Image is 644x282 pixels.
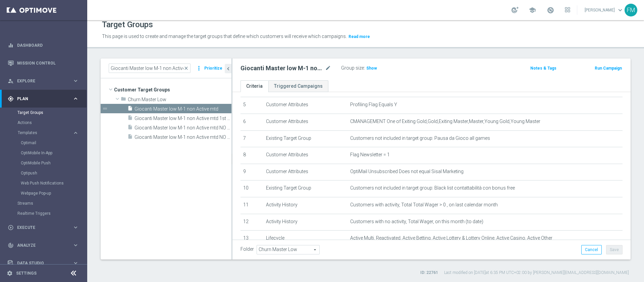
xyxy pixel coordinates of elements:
button: Cancel [581,245,602,254]
span: Giocanti Master low M-1 non Active mtd NO NWL [135,125,231,131]
div: Dashboard [8,36,79,54]
td: Existing Target Group [263,180,347,197]
button: person_search Explore keyboard_arrow_right [7,78,79,84]
label: ID: 22761 [420,270,438,276]
label: : [364,65,365,71]
button: Mission Control [7,61,79,66]
div: OptiMobile Push [21,158,87,168]
td: Customer Attributes [263,164,347,180]
a: Optimail [21,140,70,146]
span: Show [366,66,377,71]
input: Quick find group or folder [109,64,191,73]
span: Templates [18,131,66,135]
a: Streams [17,201,70,206]
button: Run Campaign [594,65,623,72]
span: Customers with no activity, Total Wager, on this month (to date) [350,219,483,225]
td: 12 [240,214,263,231]
td: Lifecycle [263,231,347,247]
a: Optipush [21,170,70,176]
div: Realtime Triggers [17,208,87,218]
label: Last modified on [DATE] at 6:35 PM UTC+02:00 by [PERSON_NAME][EMAIL_ADDRESS][DOMAIN_NAME] [444,270,629,276]
i: folder [121,96,126,104]
span: Data Studio [17,261,72,265]
a: Triggered Campaigns [268,80,328,92]
span: Customers not included in target group: Pausa da Gioco all games [350,135,490,141]
button: equalizer Dashboard [7,43,79,48]
span: keyboard_arrow_down [616,6,624,14]
td: 9 [240,164,263,180]
a: Dashboard [17,36,79,54]
span: Analyze [17,243,72,247]
label: Folder [240,246,254,252]
i: insert_drive_file [127,134,133,142]
span: close [183,66,189,71]
span: Giocanti Master low M-1 non Active mtd [135,106,231,112]
span: Explore [17,79,72,83]
i: settings [7,270,13,276]
div: Optipush [21,168,87,178]
button: Templates keyboard_arrow_right [17,130,79,135]
i: more_vert [196,64,202,73]
div: FM [625,4,637,16]
span: Customer Target Groups [114,85,231,94]
i: keyboard_arrow_right [72,260,79,266]
a: Web Push Notifications [21,180,70,186]
i: track_changes [8,242,14,248]
button: gps_fixed Plan keyboard_arrow_right [7,96,79,102]
span: Giocanti Master low M-1 non Active mtd NO SLOT [135,134,231,140]
button: track_changes Analyze keyboard_arrow_right [7,243,79,248]
div: Mission Control [8,54,79,72]
div: Analyze [8,242,72,248]
span: Flag Newsletter = 1 [350,152,390,158]
button: Save [606,245,623,254]
a: Actions [17,120,70,125]
a: Mission Control [17,54,79,72]
button: Prioritize [203,64,223,73]
h1: Target Groups [102,20,153,30]
span: OptiMail Unsubscribed Does not equal Sisal Marketing [350,169,464,174]
a: Realtime Triggers [17,211,70,216]
div: Optimail [21,138,87,148]
button: Notes & Tags [530,65,557,72]
td: Customer Attributes [263,97,347,114]
button: Read more [348,33,371,40]
div: Templates [17,128,87,198]
i: play_circle_outline [8,225,14,231]
div: Execute [8,225,72,231]
span: Giocanti Master low M-1 non Active mtd 1st Slot [135,116,231,121]
i: mode_edit [325,64,331,72]
span: CMANAGEMENT One of Exiting Gold,Gold,Exiting Master,Master,Young Gold,Young Master [350,119,540,124]
i: gps_fixed [8,96,14,102]
div: Templates [18,131,72,135]
span: Churn Master Low [128,97,231,103]
i: equalizer [8,42,14,48]
i: keyboard_arrow_right [72,242,79,248]
div: Actions [17,118,87,128]
td: Activity History [263,197,347,214]
i: insert_drive_file [127,115,133,123]
td: 11 [240,197,263,214]
label: Group size [341,65,364,71]
i: insert_drive_file [127,124,133,132]
td: Customer Attributes [263,114,347,130]
i: keyboard_arrow_right [72,130,79,136]
a: Settings [16,271,37,275]
i: keyboard_arrow_right [72,78,79,84]
h2: Giocanti Master low M-1 non Active mtd [240,64,324,72]
td: 7 [240,130,263,147]
span: Customers not included in target group: Black list contattabilità con bonus free [350,185,515,191]
td: 10 [240,180,263,197]
div: Explore [8,78,72,84]
span: Execute [17,226,72,230]
span: school [529,6,536,14]
div: Webpage Pop-up [21,188,87,198]
td: Existing Target Group [263,130,347,147]
span: Profiling Flag Equals Y [350,102,397,108]
i: insert_drive_file [127,106,133,113]
div: Data Studio keyboard_arrow_right [7,260,79,266]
